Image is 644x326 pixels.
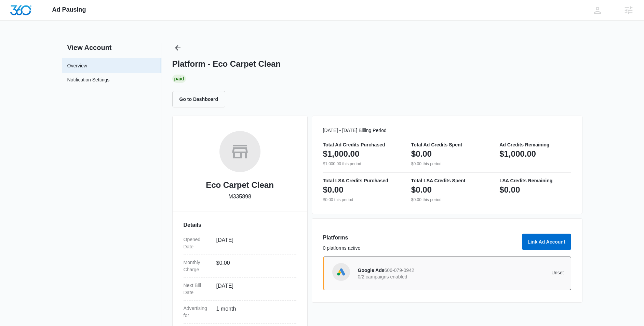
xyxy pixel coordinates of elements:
[184,221,296,229] h3: Details
[184,232,296,255] div: Opened Date[DATE]
[499,142,571,147] p: Ad Credits Remaining
[184,305,211,319] dt: Advertising for
[499,178,571,183] p: LSA Credits Remaining
[411,178,483,183] p: Total LSA Credits Spent
[499,148,536,159] p: $1,000.00
[323,148,360,159] p: $1,000.00
[67,62,87,69] a: Overview
[323,257,571,290] a: Google AdsGoogle Ads606-079-09420/2 campaigns enabledUnset
[172,59,281,69] h1: Platform - Eco Carpet Clean
[323,184,344,195] p: $0.00
[323,245,518,252] p: 0 platforms active
[336,267,346,277] img: Google Ads
[411,197,483,203] p: $0.00 this period
[172,96,230,102] a: Go to Dashboard
[385,268,414,273] span: 606-079-0942
[323,197,394,203] p: $0.00 this period
[172,75,186,83] div: Paid
[184,301,296,324] div: Advertising for1 month
[411,161,483,167] p: $0.00 this period
[323,161,394,167] p: $1,000.00 this period
[323,127,571,134] p: [DATE] - [DATE] Billing Period
[172,91,226,107] button: Go to Dashboard
[323,234,518,242] h3: Platforms
[358,268,385,273] span: Google Ads
[411,148,432,159] p: $0.00
[52,6,86,13] span: Ad Pausing
[172,42,183,53] button: Back
[358,274,461,279] p: 0/2 campaigns enabled
[184,255,296,278] div: Monthly Charge$0.00
[206,179,274,191] h2: Eco Carpet Clean
[184,278,296,301] div: Next Bill Date[DATE]
[62,42,161,53] h2: View Account
[67,76,110,85] a: Notification Settings
[522,234,571,250] button: Link Ad Account
[184,259,211,273] dt: Monthly Charge
[216,259,291,273] dd: $0.00
[228,193,251,201] p: M335898
[323,142,394,147] p: Total Ad Credits Purchased
[216,282,291,296] dd: [DATE]
[323,178,394,183] p: Total LSA Credits Purchased
[216,305,291,319] dd: 1 month
[411,184,432,195] p: $0.00
[184,282,211,296] dt: Next Bill Date
[499,184,520,195] p: $0.00
[411,142,483,147] p: Total Ad Credits Spent
[461,270,564,275] p: Unset
[184,236,211,250] dt: Opened Date
[216,236,291,250] dd: [DATE]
